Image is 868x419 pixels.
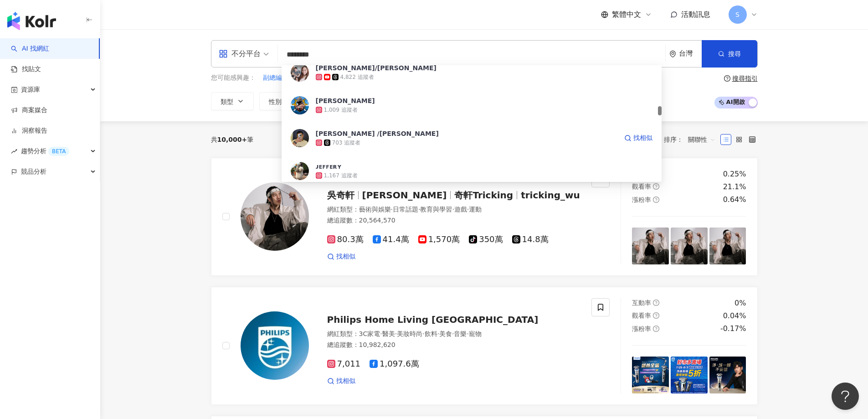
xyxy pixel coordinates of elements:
span: 搜尋 [728,50,741,57]
img: logo [7,12,56,30]
span: · [452,206,454,213]
span: 10,000+ [217,136,247,143]
div: 4,822 追蹤者 [340,73,374,81]
span: environment [669,51,676,57]
span: 7,011 [327,359,361,369]
span: 運動 [469,206,482,213]
span: 醫美 [382,330,395,337]
button: 搜尋 [702,40,757,67]
div: 21.1% [723,182,746,192]
span: · [391,206,393,213]
img: post-image [709,228,746,264]
div: 0% [734,298,746,308]
img: KOL Avatar [241,182,309,251]
span: 找相似 [633,134,652,143]
span: tricking_wu [521,190,580,201]
span: 性別 [269,98,282,105]
span: 音樂 [454,330,467,337]
iframe: Help Scout Beacon - Open [832,383,859,410]
span: question-circle [653,183,659,190]
span: 競品分析 [21,161,46,182]
img: post-image [671,357,708,393]
span: 350萬 [469,235,503,244]
button: 副總編輯 [262,73,289,83]
span: 活動訊息 [681,10,710,19]
img: post-image [632,357,669,393]
span: 觀看率 [632,312,651,319]
span: 漲粉率 [632,196,651,203]
span: 1,097.6萬 [370,359,419,369]
div: 0.04% [723,311,746,321]
span: 關聯性 [688,132,715,147]
span: question-circle [653,326,659,332]
img: post-image [671,228,708,264]
a: 商案媒合 [11,106,47,115]
div: 台灣 [679,50,702,57]
span: 14.8萬 [512,235,549,244]
span: 1,570萬 [418,235,460,244]
span: question-circle [653,197,659,203]
span: 副總編輯 [263,73,288,83]
span: question-circle [653,312,659,319]
span: rise [11,148,17,155]
div: 共 筆 [211,136,254,143]
span: 日常話題 [393,206,418,213]
div: [PERSON_NAME] [316,96,375,105]
button: 性別 [259,92,302,110]
img: KOL Avatar [291,63,309,82]
div: 搜尋指引 [732,75,758,82]
div: ᴊᴇꜰꜰᴇʀʏ [316,162,342,171]
span: 互動率 [632,299,651,306]
span: appstore [219,49,228,58]
span: · [467,330,468,337]
div: -0.17% [720,324,746,334]
img: post-image [709,357,746,393]
span: question-circle [724,75,730,82]
span: 吳奇軒 [327,190,354,201]
span: 藝術與娛樂 [359,206,391,213]
span: 繁體中文 [612,10,641,20]
div: 總追蹤數 ： 10,982,620 [327,341,581,350]
span: 資源庫 [21,79,40,100]
span: question-circle [653,300,659,306]
img: KOL Avatar [291,129,309,147]
span: 飲料 [425,330,437,337]
span: 3C家電 [359,330,380,337]
div: 0.64% [723,195,746,205]
span: · [380,330,382,337]
span: 教育與學習 [420,206,452,213]
span: 趨勢分析 [21,141,69,161]
span: S [735,10,740,20]
div: 排序： [664,132,720,147]
span: 80.3萬 [327,235,364,244]
a: 找相似 [624,129,652,147]
div: 網紅類型 ： [327,205,581,214]
span: 美食 [439,330,452,337]
div: 703 追蹤者 [332,139,361,147]
span: 寵物 [469,330,482,337]
span: · [452,330,454,337]
div: BETA [48,147,69,156]
span: · [422,330,424,337]
a: searchAI 找網紅 [11,44,49,53]
div: [PERSON_NAME]/[PERSON_NAME] [316,63,437,72]
span: · [437,330,439,337]
div: 1,009 追蹤者 [324,106,358,114]
div: 1,167 追蹤者 [324,172,358,180]
a: 洞察報告 [11,126,47,135]
span: 美妝時尚 [397,330,422,337]
span: 漲粉率 [632,325,651,332]
span: · [395,330,397,337]
img: post-image [632,228,669,264]
span: 奇軒Tricking [454,190,513,201]
div: 0.25% [723,169,746,179]
a: KOL AvatarPhilips Home Living [GEOGRAPHIC_DATA]網紅類型：3C家電·醫美·美妝時尚·飲料·美食·音樂·寵物總追蹤數：10,982,6207,0111... [211,287,758,405]
a: 找相似 [327,377,355,386]
span: 觀看率 [632,183,651,190]
div: [PERSON_NAME] /[PERSON_NAME] [316,129,439,138]
span: 遊戲 [454,206,467,213]
div: 網紅類型 ： [327,330,581,339]
img: KOL Avatar [241,311,309,380]
button: 類型 [211,92,254,110]
span: · [418,206,420,213]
